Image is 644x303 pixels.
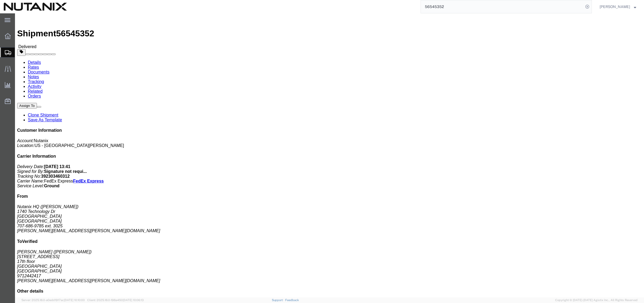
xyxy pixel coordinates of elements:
input: Search for shipment number, reference number [421,0,584,13]
button: [PERSON_NAME] [599,3,637,10]
span: Copyright © [DATE]-[DATE] Agistix Inc., All Rights Reserved [555,298,638,302]
span: Stephanie Guadron [600,4,630,10]
span: Client: 2025.18.0-198a450 [87,298,144,302]
img: logo [4,3,67,11]
a: Support [272,298,285,302]
iframe: FS Legacy Container [15,13,644,297]
span: Server: 2025.18.0-a0edd1917ac [21,298,85,302]
a: Feedback [285,298,299,302]
span: [DATE] 10:10:00 [64,298,85,302]
span: [DATE] 10:06:13 [123,298,144,302]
